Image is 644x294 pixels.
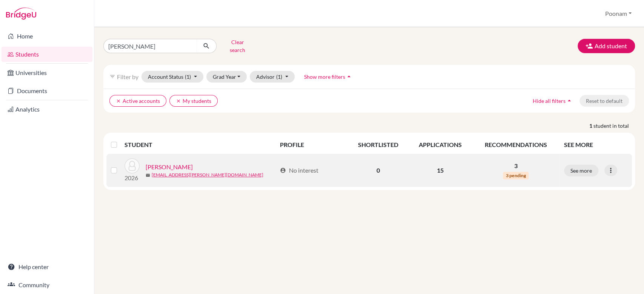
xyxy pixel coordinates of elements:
[304,73,345,80] span: Show more filters
[206,71,247,83] button: Grad Year
[408,154,472,187] td: 15
[169,95,218,107] button: clearMy students
[217,36,258,56] button: Clear search
[2,29,92,44] a: Home
[579,95,629,107] button: Reset to default
[348,136,408,154] th: SHORTLISTED
[152,171,263,178] a: [EMAIL_ADDRESS][PERSON_NAME][DOMAIN_NAME]
[124,173,140,182] p: 2026
[6,8,36,20] img: Bridge-U
[2,83,92,98] a: Documents
[280,167,286,173] span: account_circle
[298,71,359,83] button: Show more filtersarrow_drop_up
[250,71,295,83] button: Advisor(1)
[526,95,579,107] button: Hide all filtersarrow_drop_up
[146,173,150,178] span: mail
[275,136,348,154] th: PROFILE
[578,39,635,53] button: Add student
[559,136,632,154] th: SEE MORE
[503,172,529,179] span: 3 pending
[124,158,140,173] img: Chowdhury, Anusha
[141,71,203,83] button: Account Status(1)
[564,165,598,176] button: See more
[472,136,559,154] th: RECOMMENDATIONS
[280,166,318,175] div: No interest
[593,122,635,130] span: student in total
[2,277,92,292] a: Community
[146,162,193,171] a: [PERSON_NAME]
[476,161,555,170] p: 3
[176,98,181,104] i: clear
[185,73,191,80] span: (1)
[2,65,92,80] a: Universities
[348,154,408,187] td: 0
[103,39,197,53] input: Find student by name...
[109,95,166,107] button: clearActive accounts
[117,73,138,80] span: Filter by
[116,98,121,104] i: clear
[589,122,593,130] strong: 1
[2,102,92,117] a: Analytics
[533,98,566,104] span: Hide all filters
[109,73,115,80] i: filter_list
[2,47,92,62] a: Students
[124,136,275,154] th: STUDENT
[345,73,353,80] i: arrow_drop_up
[2,259,92,274] a: Help center
[276,73,282,80] span: (1)
[408,136,472,154] th: APPLICATIONS
[566,97,573,104] i: arrow_drop_up
[602,6,635,21] button: Poonam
